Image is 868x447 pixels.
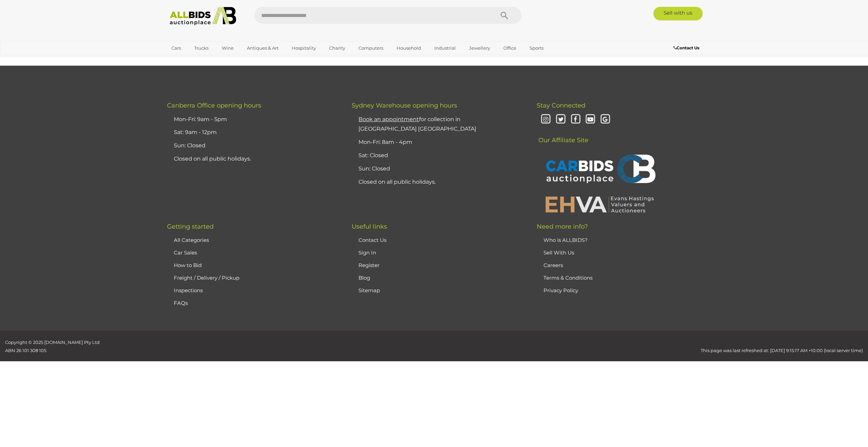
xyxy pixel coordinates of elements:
a: Computers [354,43,388,54]
li: Mon-Fri: 8am - 4pm [357,136,519,149]
a: Inspections [174,287,203,294]
a: Careers [544,262,563,268]
button: Search [487,7,521,24]
a: Sell With Us [544,249,574,256]
img: EHVA | Evans Hastings Valuers and Auctioneers [542,195,657,213]
a: Book an appointmentfor collection in [GEOGRAPHIC_DATA] [GEOGRAPHIC_DATA] [358,116,476,132]
a: Industrial [430,43,460,54]
i: Google [599,114,611,126]
li: Mon-Fri: 9am - 5pm [172,113,335,126]
a: Antiques & Art [243,43,283,54]
span: Getting started [167,223,214,230]
span: Useful links [352,223,387,230]
a: Sign In [358,249,376,256]
a: FAQs [174,300,188,306]
li: Closed on all public holidays. [172,152,335,166]
a: Freight / Delivery / Pickup [174,275,239,281]
i: Youtube [585,114,597,126]
span: Need more info? [537,223,588,230]
a: Sports [525,43,548,54]
a: Hospitality [287,43,320,54]
span: Our Affiliate Site [537,126,588,144]
a: Terms & Conditions [544,275,592,281]
a: Car Sales [174,249,197,256]
a: Wine [217,43,238,54]
i: Facebook [570,114,582,126]
a: Blog [358,275,370,281]
i: Instagram [540,114,552,126]
a: Trucks [190,43,213,54]
li: Closed on all public holidays. [357,176,519,189]
li: Sun: Closed [357,162,519,176]
div: This page was last refreshed at: [DATE] 9:15:17 AM +10:00 (local server time) [217,338,868,354]
a: All Categories [174,237,209,243]
b: Contact Us [673,45,699,50]
a: Privacy Policy [544,287,578,294]
span: Stay Connected [537,102,585,109]
a: Charity [325,43,350,54]
a: Contact Us [358,237,386,243]
a: Household [392,43,425,54]
a: Who is ALLBIDS? [544,237,588,243]
a: Cars [167,43,185,54]
a: Sitemap [358,287,380,294]
a: Register [358,262,380,268]
a: Sell with us [653,7,703,20]
img: CARBIDS Auctionplace [542,147,657,192]
span: Canberra Office opening hours [167,102,261,109]
a: Office [499,43,521,54]
a: [GEOGRAPHIC_DATA] [167,54,224,65]
li: Sat: 9am - 12pm [172,126,335,139]
img: Allbids.com.au [166,7,240,26]
li: Sat: Closed [357,149,519,162]
i: Twitter [555,114,567,126]
li: Sun: Closed [172,139,335,152]
u: Book an appointment [358,116,419,122]
a: Jewellery [465,43,495,54]
a: Contact Us [673,44,701,52]
span: Sydney Warehouse opening hours [352,102,457,109]
a: How to Bid [174,262,202,268]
